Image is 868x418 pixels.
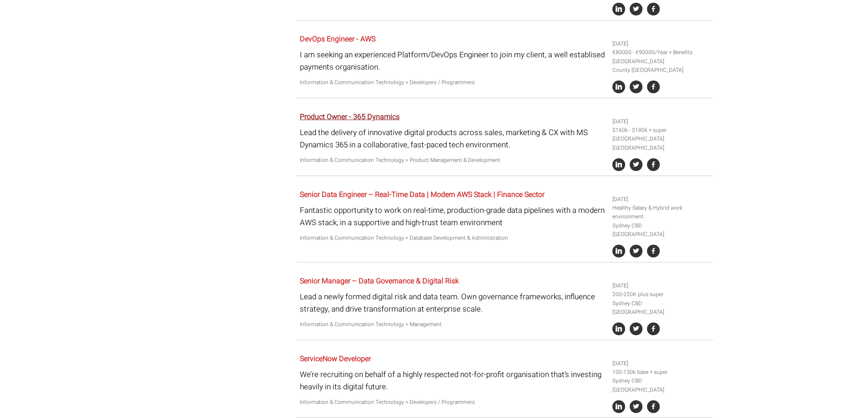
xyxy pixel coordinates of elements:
[612,117,710,126] li: [DATE]
[300,398,606,407] p: Information & Communication Technology > Developers / Programmers
[612,377,710,394] li: Sydney CBD [GEOGRAPHIC_DATA]
[612,126,710,135] li: $160k - $180k + super
[300,111,400,122] a: Product Owner - 365 Dynamics
[612,282,710,290] li: [DATE]
[300,234,606,242] p: Information & Communication Technology > Database Development & Administration
[612,135,710,152] li: [GEOGRAPHIC_DATA] [GEOGRAPHIC_DATA]
[300,320,606,329] p: Information & Communication Technology > Management
[300,78,606,87] p: Information & Communication Technology > Developers / Programmers
[300,291,606,315] p: Lead a newly formed digital risk and data team. Own governance frameworks, influence strategy, an...
[612,222,710,239] li: Sydney CBD [GEOGRAPHIC_DATA]
[300,368,606,393] p: We’re recruiting on behalf of a highly respected not-for-profit organisation that’s investing hea...
[612,204,710,221] li: Healthy Salary & Hybrid work environment.
[300,49,606,73] p: I am seeking an experienced Platform/DevOps Engineer to join my client, a well establised payment...
[300,126,606,151] p: Lead the delivery of innovative digital products across sales, marketing & CX with MS Dynamics 36...
[612,48,710,57] li: €80000 - €90000/Year + Benefits
[300,276,459,287] a: Senior Manager – Data Governance & Digital Risk
[300,189,544,200] a: Senior Data Engineer – Real-Time Data | Modern AWS Stack | Finance Sector
[612,290,710,299] li: 200-220K plus super
[612,40,710,48] li: [DATE]
[300,34,375,45] a: DevOps Engineer - AWS
[300,353,371,364] a: ServiceNow Developer
[612,195,710,204] li: [DATE]
[612,359,710,368] li: [DATE]
[300,156,606,165] p: Information & Communication Technology > Product Management & Development
[612,57,710,75] li: [GEOGRAPHIC_DATA] County [GEOGRAPHIC_DATA]
[300,204,606,229] p: Fantastic opportunity to work on real-time, production-grade data pipelines with a modern AWS sta...
[612,368,710,377] li: 100-130k base + super
[612,299,710,317] li: Sydney CBD [GEOGRAPHIC_DATA]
